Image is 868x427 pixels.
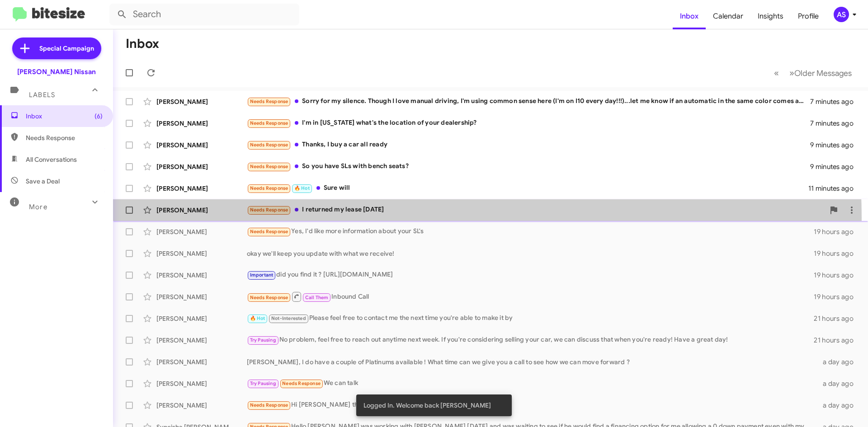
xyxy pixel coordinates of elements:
[156,401,247,410] div: [PERSON_NAME]
[305,295,329,300] span: Call Them
[826,7,858,22] button: AS
[126,37,159,51] h1: Inbox
[247,249,814,258] div: okay we'll keep you update with what we receive!
[156,271,247,280] div: [PERSON_NAME]
[156,206,247,215] div: [PERSON_NAME]
[810,162,861,171] div: 9 minutes ago
[247,400,817,410] div: Hi [PERSON_NAME] the down payment of $3500 accepted?
[94,112,103,121] span: (6)
[769,64,784,82] button: Previous
[247,357,817,366] div: [PERSON_NAME], I do have a couple of Platinums available ! What time can we give you a call to se...
[250,272,274,278] span: Important
[29,203,47,211] span: More
[12,38,101,59] a: Special Campaign
[247,161,810,172] div: So you have SLs with bench seats?
[706,3,750,29] a: Calendar
[817,401,861,410] div: a day ago
[814,336,861,345] div: 21 hours ago
[808,184,861,193] div: 11 minutes ago
[247,226,814,237] div: Yes, I'd like more information about your SL's
[247,313,814,324] div: Please feel free to contact me the next time you're able to make it by
[250,207,288,213] span: Needs Response
[250,380,276,386] span: Try Pausing
[814,271,861,280] div: 19 hours ago
[109,4,299,25] input: Search
[250,164,288,169] span: Needs Response
[250,185,288,191] span: Needs Response
[247,335,814,345] div: No problem, feel free to reach out anytime next week. If you're considering selling your car, we ...
[810,97,861,106] div: 7 minutes ago
[750,3,791,29] a: Insights
[814,227,861,236] div: 19 hours ago
[247,205,825,215] div: I returned my lease [DATE]
[814,314,861,323] div: 21 hours ago
[156,357,247,366] div: [PERSON_NAME]
[250,229,288,235] span: Needs Response
[794,68,852,78] span: Older Messages
[247,96,810,107] div: Sorry for my silence. Though I love manual driving, I'm using common sense here (I'm on I10 every...
[784,64,857,82] button: Next
[156,119,247,128] div: [PERSON_NAME]
[156,184,247,193] div: [PERSON_NAME]
[247,140,810,150] div: Thanks, I buy a car all ready
[271,315,306,321] span: Not-Interested
[247,118,810,128] div: I'm in [US_STATE] what's the location of your dealership?
[250,142,288,148] span: Needs Response
[39,44,94,53] span: Special Campaign
[769,64,857,82] nav: Page navigation example
[250,402,288,408] span: Needs Response
[156,336,247,345] div: [PERSON_NAME]
[26,177,60,186] span: Save a Deal
[156,314,247,323] div: [PERSON_NAME]
[834,7,849,22] div: AS
[789,67,794,79] span: »
[156,162,247,171] div: [PERSON_NAME]
[673,3,706,29] a: Inbox
[250,120,288,126] span: Needs Response
[791,3,826,29] a: Profile
[156,227,247,236] div: [PERSON_NAME]
[247,183,808,193] div: Sure will
[250,337,276,343] span: Try Pausing
[26,112,103,121] span: Inbox
[156,379,247,388] div: [PERSON_NAME]
[250,295,288,300] span: Needs Response
[250,315,265,321] span: 🔥 Hot
[156,97,247,106] div: [PERSON_NAME]
[247,270,814,280] div: did you find it ? [URL][DOMAIN_NAME]
[26,133,103,142] span: Needs Response
[363,401,491,410] span: Logged In. Welcome back [PERSON_NAME]
[156,141,247,150] div: [PERSON_NAME]
[250,99,288,104] span: Needs Response
[282,380,321,386] span: Needs Response
[774,67,779,79] span: «
[26,155,77,164] span: All Conversations
[29,91,55,99] span: Labels
[17,67,96,76] div: [PERSON_NAME] Nissan
[817,379,861,388] div: a day ago
[810,141,861,150] div: 9 minutes ago
[817,357,861,366] div: a day ago
[814,249,861,258] div: 19 hours ago
[247,291,814,302] div: Inbound Call
[247,378,817,389] div: We can talk
[814,292,861,301] div: 19 hours ago
[156,292,247,301] div: [PERSON_NAME]
[156,249,247,258] div: [PERSON_NAME]
[294,185,310,191] span: 🔥 Hot
[810,119,861,128] div: 7 minutes ago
